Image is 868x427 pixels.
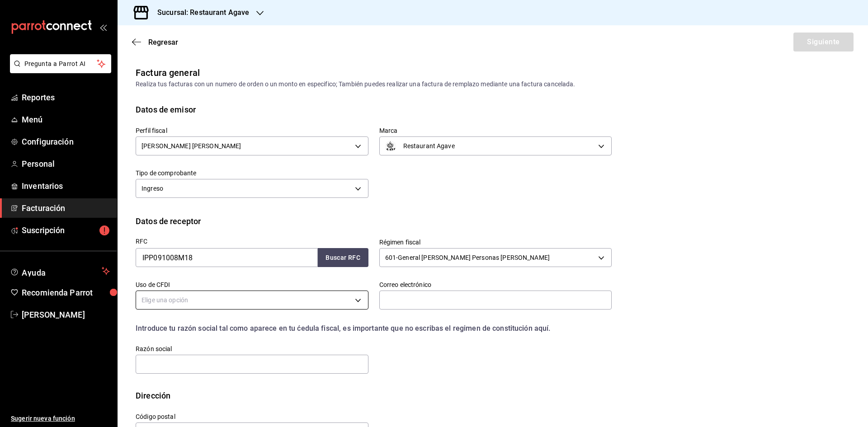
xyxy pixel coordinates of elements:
label: Régimen fiscal [379,239,612,245]
span: Sugerir nueva función [11,414,110,423]
label: Perfil fiscal [136,127,368,134]
span: Recomienda Parrot [22,286,110,299]
div: Factura general [136,66,200,80]
span: Configuración [22,136,110,148]
span: Regresar [148,38,178,47]
label: Código postal [136,413,368,420]
span: Personal [22,158,110,170]
span: Inventarios [22,180,110,192]
div: Realiza tus facturas con un numero de orden o un monto en especifico; También puedes realizar una... [136,80,850,89]
h3: Sucursal: Restaurant Agave [150,7,249,18]
img: Imagen_de_WhatsApp_2025-03-19_a_las_11.39.52_fc4a680e.jpg [385,141,396,151]
button: Pregunta a Parrot AI [10,54,111,73]
span: Ayuda [22,266,98,277]
button: open_drawer_menu [99,23,107,31]
span: Ingreso [142,184,163,193]
button: Regresar [132,38,178,47]
div: Datos de receptor [136,215,201,227]
div: [PERSON_NAME] [PERSON_NAME] [136,136,368,155]
span: Facturación [22,202,110,214]
span: Pregunta a Parrot AI [24,59,97,69]
span: 601 - General [PERSON_NAME] Personas [PERSON_NAME] [385,253,550,262]
label: Razón social [136,346,368,352]
button: Buscar RFC [318,248,368,267]
span: Restaurant Agave [403,141,455,150]
label: Correo electrónico [379,282,612,288]
span: Reportes [22,91,110,103]
div: Dirección [136,389,170,402]
div: Elige una opción [136,291,368,310]
label: Uso de CFDI [136,282,368,288]
label: Marca [379,127,612,134]
div: Datos de emisor [136,103,196,116]
span: [PERSON_NAME] [22,309,110,321]
label: RFC [136,238,368,244]
div: Introduce tu razón social tal como aparece en tu ćedula fiscal, es importante que no escribas el ... [136,323,612,334]
a: Pregunta a Parrot AI [6,66,111,75]
label: Tipo de comprobante [136,170,368,176]
span: Suscripción [22,224,110,236]
span: Menú [22,113,110,126]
